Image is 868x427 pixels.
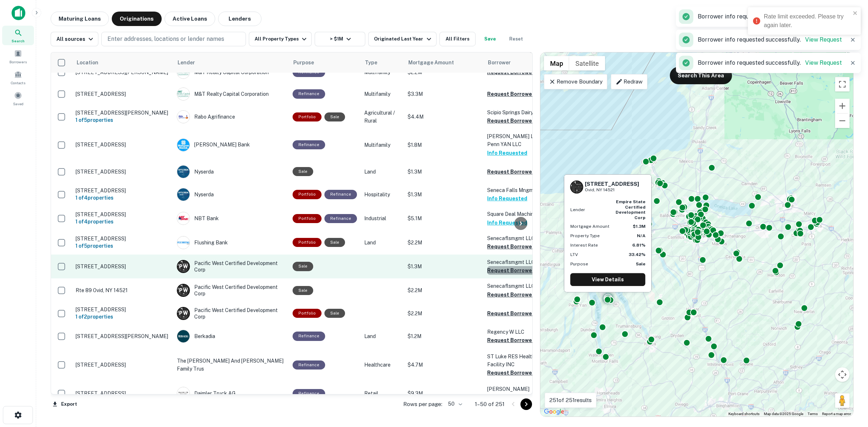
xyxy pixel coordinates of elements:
[177,111,190,123] img: picture
[72,52,173,73] th: Location
[107,35,224,43] p: Enter addresses, locations or lender names
[408,239,480,247] p: $2.2M
[364,141,400,149] p: Multifamily
[177,357,285,373] p: The [PERSON_NAME] And [PERSON_NAME] Family Trus
[76,116,170,124] h6: 1 of 5 properties
[364,361,400,369] p: Healthcare
[177,260,285,273] div: Pacific West Certified Development Corp
[76,242,170,250] h6: 1 of 5 properties
[487,210,559,218] p: Square Deal Machining INC
[293,309,322,318] div: This is a portfolio loan with 2 properties
[487,393,527,402] button: Info Requested
[805,59,842,66] a: View Request
[315,32,365,46] button: > $1M
[2,89,34,108] div: Saved
[585,181,639,187] h6: [STREET_ADDRESS]
[488,58,511,67] span: Borrower
[475,400,505,409] p: 1–50 of 251
[177,166,190,178] img: picture
[76,235,170,242] p: [STREET_ADDRESS]
[76,211,170,218] p: [STREET_ADDRESS]
[487,167,546,176] button: Request Borrower Info
[822,412,851,416] a: Report a map error
[12,38,25,44] span: Search
[835,367,850,382] button: Map camera controls
[487,186,559,194] p: Seneca Falls Mngmnt LLC
[177,307,285,320] div: Pacific West Certified Development Corp
[542,407,566,417] img: Google
[101,32,246,46] button: Enter addresses, locations or lender names
[177,236,285,249] div: Flushing Bank
[364,191,400,198] p: Hospitality
[487,234,559,242] p: Senecaflsmgmt LLC
[832,369,868,404] div: Chat Widget
[408,262,480,270] p: $1.3M
[324,309,345,318] div: Sale
[728,411,759,417] button: Keyboard shortcuts
[179,263,188,270] p: P W
[403,400,442,409] p: Rows per page:
[177,188,285,201] div: Nyserda
[404,52,484,73] th: Mortgage Amount
[293,332,325,341] div: This loan purpose was for refinancing
[487,258,559,266] p: Senecaflsmgmt LLC
[487,385,559,393] p: [PERSON_NAME]
[487,132,559,148] p: [PERSON_NAME] Landing AT Penn YAN LLC
[408,168,480,176] p: $1.3M
[540,52,853,417] div: 0
[324,214,357,223] div: This loan purpose was for refinancing
[487,116,546,125] button: Request Borrower Info
[76,218,170,226] h6: 1 of 4 properties
[487,290,546,299] button: Request Borrower Info
[636,261,646,266] strong: Sale
[408,58,463,67] span: Mortgage Amount
[76,313,170,321] h6: 1 of 2 properties
[289,52,361,73] th: Purpose
[179,287,188,294] p: P W
[408,309,480,317] p: $2.2M
[365,58,377,67] span: Type
[445,399,463,409] div: 50
[764,12,851,30] div: Rate limit exceeded. Please try again later.
[177,330,285,343] div: Berkadia
[764,412,803,416] span: Map data ©2025 Google
[408,332,480,340] p: $1.2M
[569,56,605,71] button: Show satellite imagery
[173,52,289,73] th: Lender
[835,99,850,113] button: Zoom in
[293,286,313,295] div: Sale
[12,6,25,20] img: capitalize-icon.png
[520,398,532,410] button: Go to next page
[76,390,170,397] p: [STREET_ADDRESS]
[177,284,285,297] div: Pacific West Certified Development Corp
[293,89,325,98] div: This loan purpose was for refinancing
[177,188,190,201] img: picture
[177,212,285,225] div: NBT Bank
[218,12,261,26] button: Lenders
[487,282,559,290] p: Senecaflsmgmt LLC
[76,263,170,270] p: [STREET_ADDRESS]
[570,273,646,286] a: View Details
[487,194,527,203] button: Info Requested
[293,190,322,199] div: This is a portfolio loan with 4 properties
[698,59,842,67] p: Borrower info requested successfully.
[51,399,79,410] button: Export
[698,12,842,21] p: Borrower info requested successfully.
[177,138,285,151] div: [PERSON_NAME] Bank
[2,26,34,45] div: Search
[11,80,25,86] span: Contacts
[2,68,34,87] a: Contacts
[76,168,170,175] p: [STREET_ADDRESS]
[835,114,850,128] button: Zoom out
[293,58,323,67] span: Purpose
[293,262,313,271] div: Sale
[177,330,190,342] img: picture
[76,194,170,202] h6: 1 of 4 properties
[487,108,559,116] p: Scipio Springs Dairy LLC
[570,251,578,258] p: LTV
[361,52,404,73] th: Type
[364,168,400,176] p: Land
[293,389,325,398] div: This loan purpose was for refinancing
[364,109,400,125] p: Agricultural / Rural
[478,32,502,46] button: Save your search to get updates of matches that match your search criteria.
